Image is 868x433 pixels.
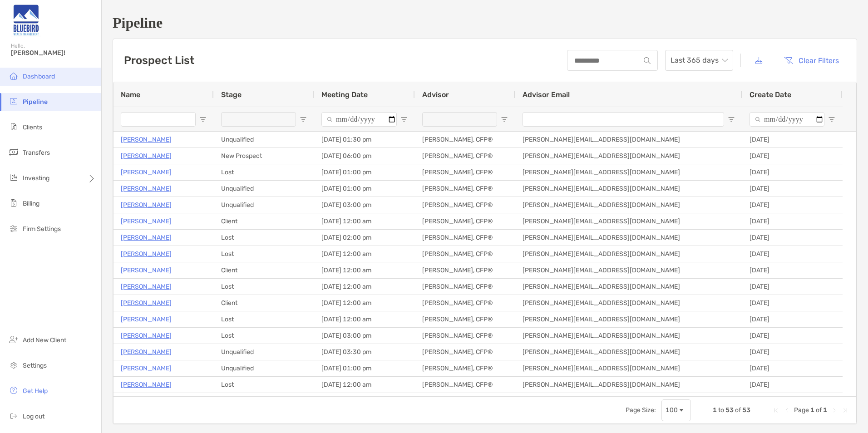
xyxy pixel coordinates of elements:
div: [PERSON_NAME][EMAIL_ADDRESS][DOMAIN_NAME] [515,328,742,344]
div: [PERSON_NAME], CFP® [415,295,515,311]
p: [PERSON_NAME] [121,330,172,341]
a: [PERSON_NAME] [121,150,172,162]
span: to [718,406,724,414]
div: [DATE] 03:30 pm [314,344,415,360]
div: [DATE] [742,328,843,344]
img: billing icon [8,197,19,208]
span: Page [794,406,809,414]
div: Unqualified [214,360,314,376]
div: [DATE] 02:00 pm [314,230,415,246]
div: [DATE] 03:00 pm [314,197,415,213]
div: Lost [214,328,314,344]
div: [PERSON_NAME], CFP® [415,377,515,393]
div: [PERSON_NAME][EMAIL_ADDRESS][DOMAIN_NAME] [515,295,742,311]
span: Add New Client [23,336,66,344]
span: Advisor [422,90,449,99]
span: of [735,406,741,414]
p: [PERSON_NAME] [121,167,172,178]
div: Lost [214,164,314,180]
div: [PERSON_NAME][EMAIL_ADDRESS][DOMAIN_NAME] [515,132,742,148]
img: logout icon [8,410,19,421]
span: Advisor Email [523,90,570,99]
div: [PERSON_NAME][EMAIL_ADDRESS][DOMAIN_NAME] [515,213,742,229]
div: [DATE] 12:00 am [314,377,415,393]
a: [PERSON_NAME] [121,346,172,358]
div: [PERSON_NAME], CFP® [415,181,515,197]
div: [DATE] 12:00 am [314,311,415,327]
a: [PERSON_NAME] [121,232,172,243]
img: clients icon [8,121,19,132]
div: Page Size: [626,406,656,414]
div: Unqualified [214,132,314,148]
div: [DATE] [742,344,843,360]
div: [DATE] [742,360,843,376]
a: [PERSON_NAME] [121,183,172,194]
div: [PERSON_NAME], CFP® [415,360,515,376]
div: [PERSON_NAME][EMAIL_ADDRESS][DOMAIN_NAME] [515,262,742,278]
button: Clear Filters [777,50,846,70]
p: [PERSON_NAME] [121,281,172,292]
span: Pipeline [23,98,48,106]
div: [PERSON_NAME][EMAIL_ADDRESS][DOMAIN_NAME] [515,181,742,197]
input: Name Filter Input [121,112,196,127]
div: [PERSON_NAME][EMAIL_ADDRESS][DOMAIN_NAME] [515,246,742,262]
button: Open Filter Menu [828,116,835,123]
div: [PERSON_NAME], CFP® [415,213,515,229]
div: [PERSON_NAME], CFP® [415,197,515,213]
div: New Prospect [214,148,314,164]
div: [DATE] [742,262,843,278]
div: [DATE] [742,230,843,246]
div: [DATE] [742,279,843,295]
a: [PERSON_NAME] [121,199,172,211]
button: Open Filter Menu [501,116,508,123]
div: [DATE] [742,148,843,164]
span: [PERSON_NAME]! [11,49,96,57]
div: [DATE] 03:00 pm [314,328,415,344]
a: [PERSON_NAME] [121,134,172,145]
div: [PERSON_NAME], CFP® [415,262,515,278]
input: Advisor Email Filter Input [523,112,724,127]
div: Client [214,213,314,229]
div: Lost [214,377,314,393]
p: [PERSON_NAME] [121,265,172,276]
div: [PERSON_NAME][EMAIL_ADDRESS][DOMAIN_NAME] [515,230,742,246]
img: dashboard icon [8,70,19,81]
button: Open Filter Menu [728,116,735,123]
button: Open Filter Menu [199,116,207,123]
p: [PERSON_NAME] [121,297,172,309]
input: Create Date Filter Input [750,112,824,127]
h3: Prospect List [124,54,194,67]
img: firm-settings icon [8,223,19,234]
span: Firm Settings [23,225,61,233]
span: Log out [23,413,44,420]
div: [DATE] [742,246,843,262]
input: Meeting Date Filter Input [321,112,397,127]
div: Lost [214,246,314,262]
h1: Pipeline [113,15,857,31]
img: settings icon [8,359,19,370]
div: [PERSON_NAME], CFP® [415,148,515,164]
div: [DATE] [742,377,843,393]
div: Client [214,262,314,278]
div: [PERSON_NAME][EMAIL_ADDRESS][DOMAIN_NAME] [515,344,742,360]
button: Open Filter Menu [300,116,307,123]
a: [PERSON_NAME] [121,314,172,325]
div: - [314,393,415,409]
div: [PERSON_NAME][EMAIL_ADDRESS][DOMAIN_NAME] [515,197,742,213]
span: 1 [713,406,717,414]
div: Previous Page [783,407,790,414]
p: [PERSON_NAME] [121,379,172,390]
div: Lost [214,230,314,246]
span: 53 [742,406,750,414]
div: [PERSON_NAME][EMAIL_ADDRESS][DOMAIN_NAME] [515,393,742,409]
span: Create Date [750,90,791,99]
a: [PERSON_NAME] [121,216,172,227]
a: [PERSON_NAME] [121,248,172,260]
img: add_new_client icon [8,334,19,345]
div: Unqualified [214,197,314,213]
